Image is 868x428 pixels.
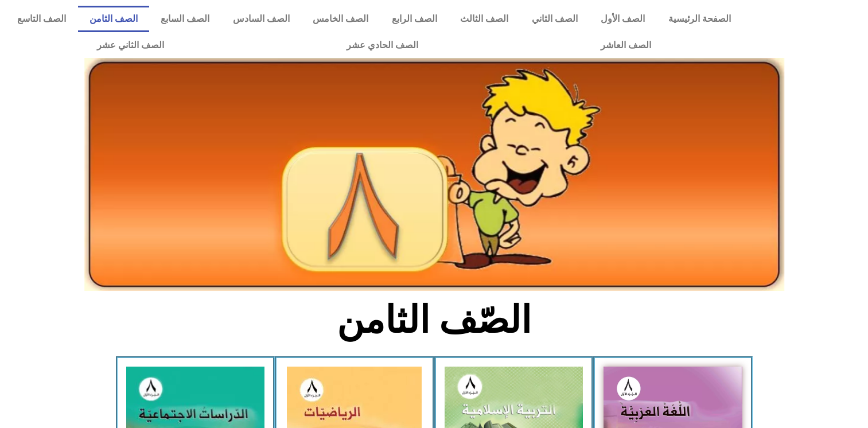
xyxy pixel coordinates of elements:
[6,32,255,59] a: الصف الثاني عشر
[6,6,78,32] a: الصف التاسع
[589,6,657,32] a: الصف الأول
[255,32,509,59] a: الصف الحادي عشر
[380,6,449,32] a: الصف الرابع
[449,6,520,32] a: الصف الثالث
[657,6,743,32] a: الصفحة الرئيسية
[244,298,624,343] h2: الصّف الثامن
[520,6,590,32] a: الصف الثاني
[509,32,742,59] a: الصف العاشر
[149,6,221,32] a: الصف السابع
[221,6,302,32] a: الصف السادس
[301,6,380,32] a: الصف الخامس
[78,6,150,32] a: الصف الثامن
